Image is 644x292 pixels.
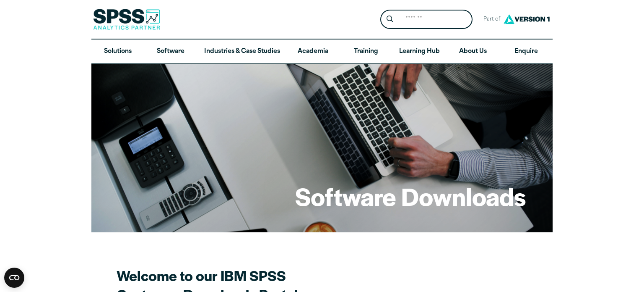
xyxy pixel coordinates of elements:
nav: Desktop version of site main menu [91,39,553,64]
a: Enquire [500,39,553,64]
a: Industries & Case Studies [197,39,287,64]
a: Solutions [91,39,144,64]
h1: Software Downloads [295,180,526,213]
a: Training [340,39,392,64]
a: Software [144,39,197,64]
button: Search magnifying glass icon [382,12,398,27]
a: Academia [287,39,340,64]
svg: Search magnifying glass icon [387,16,393,23]
button: Open CMP widget [4,268,24,288]
a: Learning Hub [392,39,447,64]
form: Site Header Search Form [380,10,473,29]
span: Part of [479,13,501,26]
img: Version1 Logo [501,11,552,27]
a: About Us [447,39,499,64]
img: SPSS Analytics Partner [93,9,160,30]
